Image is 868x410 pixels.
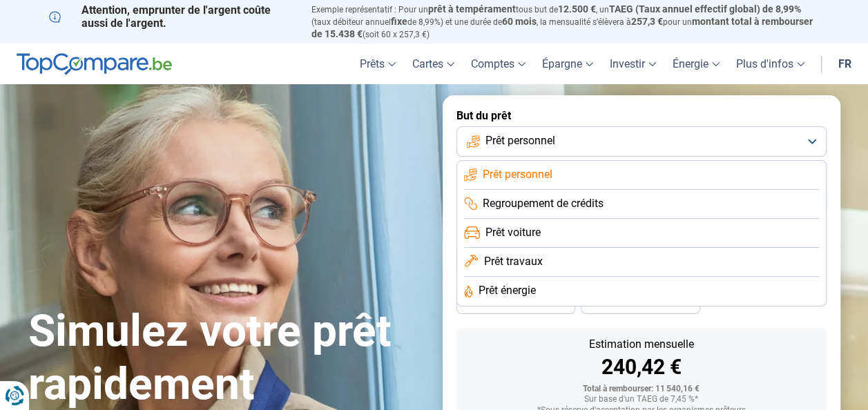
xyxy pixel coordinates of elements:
a: fr [830,43,860,84]
a: Plus d'infos [728,43,813,84]
div: Sur base d'un TAEG de 7,45 %* [467,395,816,404]
span: 60 mois [502,16,537,27]
p: Attention, emprunter de l'argent coûte aussi de l'argent. [49,3,295,30]
span: Prêt voiture [485,225,541,240]
span: 12.500 € [558,3,596,14]
span: montant total à rembourser de 15.438 € [311,16,813,39]
a: Cartes [404,43,463,84]
a: Comptes [463,43,534,84]
span: 30 mois [501,300,531,308]
span: prêt à tempérament [428,3,516,14]
a: Investir [601,43,664,84]
span: fixe [391,16,407,27]
div: Estimation mensuelle [467,339,816,350]
span: Prêt personnel [483,167,552,182]
a: Énergie [664,43,728,84]
a: Prêts [351,43,404,84]
span: Prêt travaux [483,254,542,269]
span: 257,3 € [631,16,663,27]
div: Total à rembourser: 11 540,16 € [467,384,816,394]
span: Regroupement de crédits [483,196,604,211]
img: TopCompare [17,53,172,75]
div: 240,42 € [467,357,816,378]
a: Épargne [534,43,601,84]
p: Exemple représentatif : Pour un tous but de , un (taux débiteur annuel de 8,99%) et une durée de ... [311,3,820,40]
label: But du prêt [456,109,827,122]
span: 24 mois [625,300,655,308]
button: Prêt personnel [456,126,827,157]
span: TAEG (Taux annuel effectif global) de 8,99% [609,3,801,14]
span: Prêt énergie [479,283,536,298]
span: Prêt personnel [485,133,555,148]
